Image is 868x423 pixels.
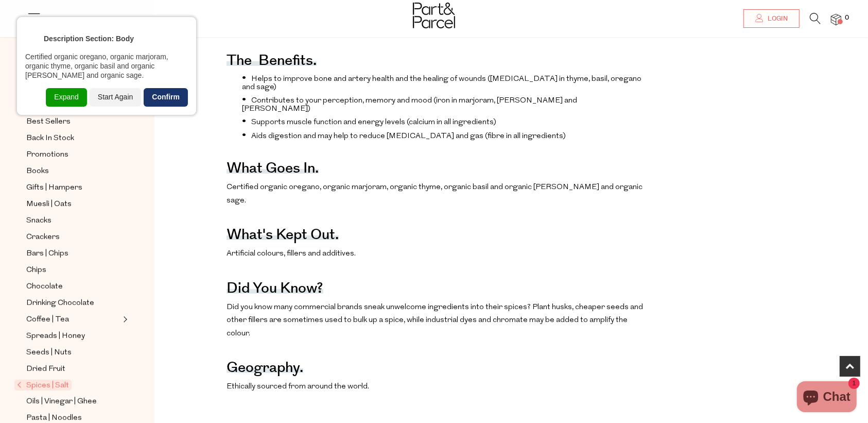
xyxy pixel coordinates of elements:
div: Description Section: Body [44,34,134,43]
a: Coffee | Tea [26,313,120,326]
a: Login [743,9,800,28]
p: Ethically sourced from around the world. [227,380,644,394]
a: Promotions [26,148,120,161]
a: Spreads | Honey [26,330,120,343]
p: Certified organic oregano, organic marjoram, organic thyme, organic basil and organic [PERSON_NAM... [227,181,644,207]
a: Chips [26,264,120,277]
span: Best Sellers [26,116,71,128]
li: Contributes to your perception, memory and mood (iron in marjoram, [PERSON_NAME] and [PERSON_NAME]) [242,95,644,113]
span: Back In Stock [26,132,74,145]
div: < [25,31,36,46]
a: Bars | Chips [26,247,120,260]
div: Expand [46,88,86,107]
span: Oils | Vinegar | Ghee [26,396,97,408]
h4: What's kept out. [227,233,339,240]
a: Books [26,165,120,178]
a: Gifts | Hampers [26,181,120,194]
li: Aids digestion and may help to reduce [MEDICAL_DATA] and gas (fibre in all ingredients) [242,130,644,141]
span: Chips [26,264,46,277]
button: Expand/Collapse Coffee | Tea [120,313,128,326]
span: Chocolate [26,281,63,293]
span: Promotions [26,149,68,161]
a: Back In Stock [26,132,120,145]
a: Best Sellers [26,115,120,128]
a: Crackers [26,231,120,244]
div: Confirm [144,88,188,107]
span: Spices | Salt [14,380,72,391]
a: Spices | Salt [17,379,120,392]
h4: Did you know? [227,286,323,294]
a: Oils | Vinegar | Ghee [26,395,120,408]
span: Crackers [26,231,60,244]
span: Snacks [26,215,51,227]
span: Drinking Chocolate [26,297,94,310]
span: Login [765,14,788,23]
span: 0 [842,13,852,23]
li: Supports muscle function and energy levels (calcium in all ingredients) [242,116,644,127]
h4: Geography. [227,366,303,373]
li: Helps to improve bone and artery health and the healing of wounds ([MEDICAL_DATA] in thyme, basil... [242,73,644,91]
span: Bars | Chips [26,248,68,260]
a: Chocolate [26,280,120,293]
span: Books [26,165,49,178]
span: Seeds | Nuts [26,347,72,359]
h4: The benefits. [227,59,317,66]
h4: What goes in. [227,166,319,174]
a: Snacks [26,214,120,227]
span: Coffee | Tea [26,314,69,326]
a: 0 [831,14,841,25]
span: Muesli | Oats [26,198,72,211]
div: Start Again [90,88,142,107]
div: Certified organic oregano, organic marjoram, organic thyme, organic basil and organic [PERSON_NAM... [25,52,188,80]
img: Part&Parcel [413,3,455,28]
span: Gifts | Hampers [26,182,82,194]
p: Artificial colours, fillers and additives. [227,247,644,261]
a: Drinking Chocolate [26,297,120,310]
a: Dried Fruit [26,363,120,376]
a: Seeds | Nuts [26,346,120,359]
inbox-online-store-chat: Shopify online store chat [794,381,860,415]
p: Did you know many commercial brands sneak unwelcome ingredients into their spices? Plant husks, c... [227,301,644,341]
span: Spreads | Honey [26,330,85,343]
a: Muesli | Oats [26,198,120,211]
span: Dried Fruit [26,363,65,376]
